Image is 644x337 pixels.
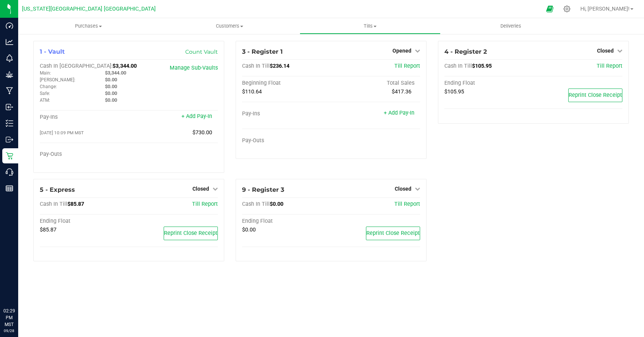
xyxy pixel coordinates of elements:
span: ATM: [40,98,50,103]
span: Hi, [PERSON_NAME]! [580,6,630,12]
span: $0.00 [242,227,256,233]
div: Beginning Float [242,80,331,87]
inline-svg: Dashboard [6,22,13,30]
p: 02:29 PM MST [3,307,15,328]
inline-svg: Retail [6,152,13,160]
a: Manage Sub-Vaults [170,65,218,71]
div: Pay-Ins [40,114,129,121]
span: Open Ecommerce Menu [541,2,558,16]
span: $0.00 [105,84,117,89]
div: Total Sales [331,80,420,87]
span: $105.95 [444,89,464,95]
a: Count Vault [185,48,218,55]
span: Closed [395,186,411,192]
span: [US_STATE][GEOGRAPHIC_DATA] [GEOGRAPHIC_DATA] [22,6,156,12]
span: Closed [192,186,209,192]
span: Reprint Close Receipt [366,230,420,236]
span: $0.00 [270,201,283,207]
div: Ending Float [40,218,129,225]
a: Tills [300,18,441,34]
inline-svg: Analytics [6,38,13,46]
inline-svg: Grow [6,71,13,78]
span: Cash In Till [242,63,270,69]
span: $0.00 [105,97,117,103]
span: 1 - Vault [40,48,65,55]
a: Till Report [597,63,622,69]
inline-svg: Outbound [6,136,13,143]
span: $85.87 [40,227,56,233]
div: Pay-Ins [242,110,331,117]
span: Safe: [40,91,50,96]
span: [DATE] 10:09 PM MST [40,130,84,135]
span: 3 - Register 1 [242,48,283,55]
button: Reprint Close Receipt [568,89,622,102]
div: Pay-Outs [242,137,331,144]
span: Opened [392,48,411,54]
span: Cash In Till [40,201,67,207]
inline-svg: Inventory [6,120,13,127]
div: Manage settings [562,5,572,12]
iframe: Resource center [8,276,30,299]
button: Reprint Close Receipt [164,227,218,240]
span: $85.87 [67,201,84,207]
span: Customers [159,23,300,30]
a: Deliveries [441,18,581,34]
span: Purchases [18,23,159,30]
span: $236.14 [270,63,289,69]
span: Deliveries [490,23,531,30]
a: + Add Pay-In [384,110,414,116]
span: Reprint Close Receipt [569,92,622,98]
span: $0.00 [105,77,117,82]
span: Cash In [GEOGRAPHIC_DATA]: [40,63,113,69]
span: Closed [597,48,614,54]
span: 5 - Express [40,186,75,193]
span: $105.95 [472,63,492,69]
span: Change: [40,84,57,89]
inline-svg: Reports [6,185,13,192]
a: + Add Pay-In [181,113,212,120]
span: $0.00 [105,90,117,96]
div: Ending Float [242,218,331,225]
span: Reprint Close Receipt [164,230,217,236]
inline-svg: Monitoring [6,54,13,62]
span: Cash In Till [242,201,270,207]
span: 9 - Register 3 [242,186,284,193]
div: Pay-Outs [40,151,129,158]
a: Till Report [394,201,420,207]
p: 09/28 [3,328,15,334]
span: 4 - Register 2 [444,48,487,55]
div: Ending Float [444,80,533,87]
span: $3,344.00 [113,63,137,69]
a: Customers [159,18,300,34]
span: [PERSON_NAME]: [40,77,75,82]
a: Till Report [394,63,420,69]
button: Reprint Close Receipt [366,227,420,240]
span: $3,344.00 [105,70,126,76]
a: Till Report [192,201,218,207]
span: Cash In Till [444,63,472,69]
span: Main: [40,70,51,76]
inline-svg: Manufacturing [6,87,13,95]
a: Purchases [18,18,159,34]
inline-svg: Inbound [6,103,13,111]
span: Tills [300,23,440,30]
span: $110.64 [242,89,262,95]
span: $730.00 [192,129,212,136]
inline-svg: Call Center [6,168,13,176]
span: $417.36 [392,89,411,95]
